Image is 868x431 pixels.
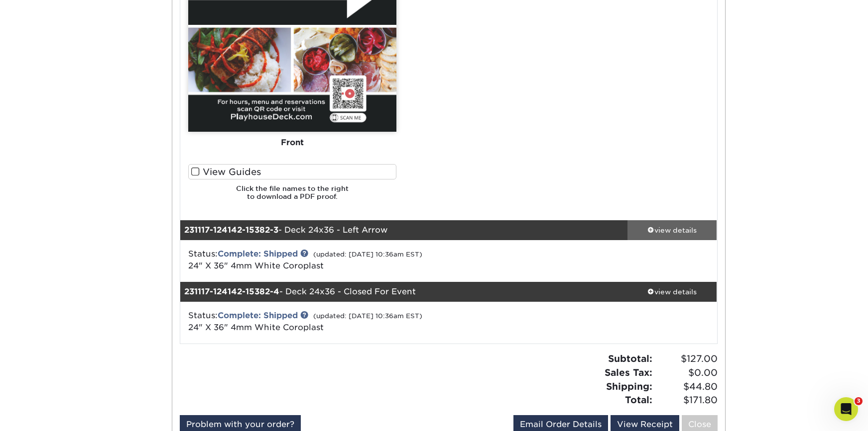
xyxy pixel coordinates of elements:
[313,251,422,258] small: (updated: [DATE] 10:36am EST)
[606,381,652,392] strong: Shipping:
[625,394,652,405] strong: Total:
[184,287,279,296] strong: 231117-124142-15382-4
[188,132,396,154] div: Front
[180,220,627,240] div: - Deck 24x36 - Left Arrow
[605,367,652,378] strong: Sales Tax:
[218,249,298,259] a: Complete: Shipped
[655,380,718,394] span: $44.80
[188,184,396,209] h6: Click the file names to the right to download a PDF proof.
[181,310,538,334] div: Status:
[184,225,278,235] strong: 231117-124142-15382-3
[855,397,863,405] span: 3
[655,352,718,366] span: $127.00
[627,225,717,235] div: view details
[608,353,652,364] strong: Subtotal:
[218,311,298,320] a: Complete: Shipped
[188,164,396,179] label: View Guides
[627,287,717,297] div: view details
[834,397,858,421] iframe: Intercom live chat
[655,366,718,380] span: $0.00
[655,393,718,407] span: $171.80
[313,312,422,320] small: (updated: [DATE] 10:36am EST)
[188,323,324,332] a: 24" X 36" 4mm White Coroplast
[180,282,627,302] div: - Deck 24x36 - Closed For Event
[181,248,538,272] div: Status:
[188,261,324,270] a: 24" X 36" 4mm White Coroplast
[627,282,717,302] a: view details
[627,220,717,240] a: view details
